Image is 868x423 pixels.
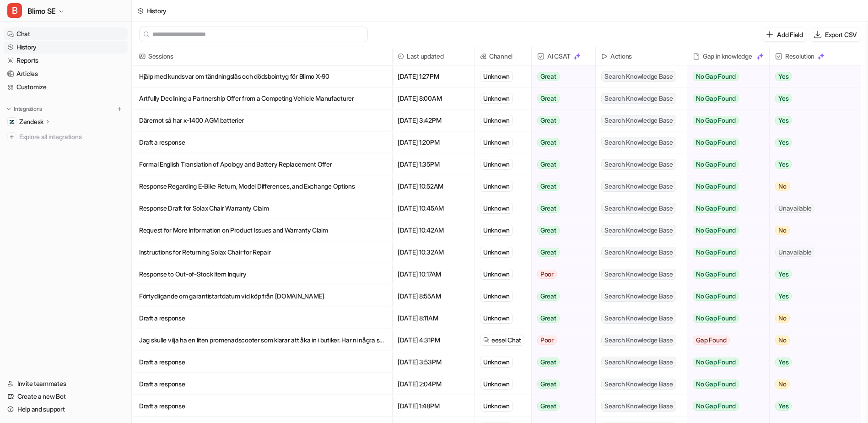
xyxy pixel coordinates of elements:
a: Explore all integrations [4,130,128,143]
span: [DATE] 1:35PM [396,153,470,175]
span: [DATE] 8:00AM [396,87,470,109]
span: Search Knowledge Base [601,401,676,412]
span: No Gap Found [693,138,739,147]
button: Great [532,175,590,197]
button: No Gap Found [687,263,762,285]
span: Great [537,116,560,125]
span: Search Knowledge Base [601,291,676,302]
span: Channel [478,47,528,65]
p: Integrations [14,105,42,113]
span: Search Knowledge Base [601,357,676,368]
span: Great [537,314,560,323]
button: Great [532,219,590,241]
span: Yes [775,160,792,169]
div: Unknown [480,379,513,390]
div: Unknown [480,269,513,280]
button: Gap Found [687,329,762,351]
span: Resolution [773,47,857,65]
a: Customize [4,81,128,93]
span: No Gap Found [693,380,739,389]
p: Däremot så har x-1400 AGM batterier [139,109,384,131]
span: eesel Chat [491,336,521,345]
button: Yes [770,153,853,175]
span: No Gap Found [693,226,739,235]
span: Great [537,226,560,235]
img: eeselChat [483,337,490,343]
span: Search Knowledge Base [601,335,676,346]
span: Great [537,248,560,257]
span: No Gap Found [693,72,739,81]
img: expand menu [5,106,12,112]
span: [DATE] 3:53PM [396,351,470,373]
button: No Gap Found [687,241,762,263]
span: Yes [775,94,792,103]
button: No Gap Found [687,87,762,109]
span: Great [537,358,560,367]
span: Great [537,138,560,147]
a: Chat [4,27,128,40]
span: [DATE] 8:11AM [396,307,470,329]
span: [DATE] 8:55AM [396,285,470,307]
span: Great [537,72,560,81]
span: Explore all integrations [19,130,124,144]
span: Blimo SE [27,5,56,17]
button: Great [532,395,590,417]
span: Search Knowledge Base [601,71,676,82]
span: No [775,182,790,191]
span: Gap Found [693,336,730,345]
a: eesel Chat [483,336,521,345]
span: Yes [775,401,792,411]
span: Search Knowledge Base [601,181,676,192]
button: No Gap Found [687,153,762,175]
div: Unknown [480,115,513,126]
p: Hjälp med kundsvar om tändningslås och dödsbointyg för Blimo X-90 [139,65,384,87]
p: Zendesk [19,117,43,126]
span: Poor [537,336,557,345]
p: Instructions for Returning Solax Chair for Repair [139,241,384,263]
span: [DATE] 10:42AM [396,219,470,241]
p: Förtydligande om garantistartdatum vid köp från [DOMAIN_NAME] [139,285,384,307]
span: Yes [775,358,792,367]
span: Search Knowledge Base [601,379,676,390]
span: [DATE] 2:04PM [396,373,470,395]
span: Sessions [135,47,388,65]
p: Draft a response [139,395,384,417]
div: Unknown [480,203,513,214]
button: Great [532,307,590,329]
button: Great [532,241,590,263]
span: No Gap Found [693,204,739,213]
span: No Gap Found [693,358,739,367]
span: [DATE] 1:20PM [396,131,470,153]
div: Unknown [480,93,513,104]
span: No Gap Found [693,116,739,125]
p: Export CSV [825,30,857,39]
span: Search Knowledge Base [601,159,676,170]
button: Great [532,197,590,219]
button: Great [532,109,590,131]
span: [DATE] 10:17AM [396,263,470,285]
img: menu_add.svg [116,106,123,112]
span: No [775,336,790,345]
a: Invite teammates [4,377,128,390]
button: No [770,175,853,197]
button: No [770,329,853,351]
button: Yes [770,263,853,285]
button: Poor [532,329,590,351]
div: Gap in knowledge [691,47,766,65]
button: Export CSV [810,28,861,41]
div: History [146,6,167,16]
button: Integrations [4,104,45,114]
div: Unknown [480,181,513,192]
div: Unknown [480,159,513,170]
span: Yes [775,116,792,125]
button: Yes [770,87,853,109]
span: Last updated [396,47,470,65]
span: [DATE] 3:42PM [396,109,470,131]
button: No Gap Found [687,175,762,197]
span: Search Knowledge Base [601,247,676,258]
button: No Gap Found [687,197,762,219]
button: Yes [770,351,853,373]
button: No Gap Found [687,307,762,329]
p: Response Draft for Solax Chair Warranty Claim [139,197,384,219]
button: Poor [532,263,590,285]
